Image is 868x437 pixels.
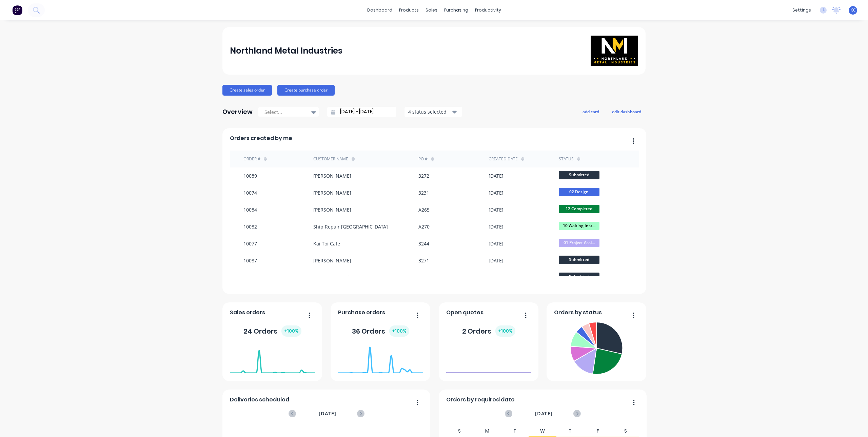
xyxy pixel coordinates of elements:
div: purchasing [441,5,472,15]
div: 3257 [418,274,429,281]
span: Orders created by me [230,134,292,142]
button: 4 status selected [405,107,462,117]
button: edit dashboard [608,107,646,116]
div: [PERSON_NAME] [313,172,351,179]
span: Submitted [559,273,599,281]
div: [PERSON_NAME] [313,189,351,196]
button: Create purchase order [277,85,335,96]
div: S [446,426,474,436]
div: Customer Name [313,156,348,162]
div: [DATE] [489,257,504,264]
div: 10077 [243,240,257,247]
div: M [473,426,501,436]
div: 10074 [243,189,257,196]
span: 12 Completed [559,205,599,213]
div: [DATE] [489,206,504,213]
div: Created date [489,156,518,162]
div: 10091 [243,274,257,281]
div: sales [422,5,441,15]
div: + 100 % [495,325,515,337]
div: 3271 [418,257,429,264]
div: A1 Property Maintenance [313,274,371,281]
span: Submitted [559,256,599,264]
div: 36 Orders [352,325,409,337]
div: status [559,156,574,162]
button: Create sales order [222,85,272,96]
div: 2 Orders [462,325,515,337]
div: [PERSON_NAME] [313,206,351,213]
div: Order # [243,156,260,162]
span: 01 Project Assi... [559,239,599,247]
span: [DATE] [319,410,336,417]
span: KC [850,7,856,13]
div: PO # [418,156,428,162]
div: Northland Metal Industries [230,44,342,58]
div: Overview [222,105,253,119]
div: settings [789,5,814,15]
img: Northland Metal Industries [591,36,638,66]
span: [DATE] [535,410,553,417]
span: Purchase orders [338,309,385,317]
div: A270 [418,223,430,230]
button: add card [578,107,604,116]
div: 10087 [243,257,257,264]
div: 3231 [418,189,429,196]
div: [PERSON_NAME] [313,257,351,264]
div: 10082 [243,223,257,230]
div: 4 status selected [408,108,451,115]
div: 3272 [418,172,429,179]
span: Sales orders [230,309,265,317]
div: [DATE] [489,223,504,230]
div: products [396,5,422,15]
div: 10089 [243,172,257,179]
div: 3244 [418,240,429,247]
div: A265 [418,206,430,213]
div: T [556,426,584,436]
div: + 100 % [389,325,409,337]
div: [DATE] [489,240,504,247]
div: W [529,426,556,436]
img: Factory [12,5,22,15]
div: [DATE] [489,172,504,179]
div: F [584,426,612,436]
div: T [501,426,529,436]
div: productivity [472,5,505,15]
div: + 100 % [281,325,301,337]
div: [DATE] [489,189,504,196]
span: Open quotes [446,309,484,317]
div: [DATE] [489,274,504,281]
a: dashboard [364,5,396,15]
div: S [612,426,639,436]
div: Ship Repair [GEOGRAPHIC_DATA] [313,223,388,230]
span: 02 Design [559,188,599,196]
div: 24 Orders [243,325,301,337]
span: Orders by status [554,309,602,317]
span: 10 Waiting Inst... [559,222,599,230]
div: 10084 [243,206,257,213]
div: Kai Toi Cafe [313,240,340,247]
span: Submitted [559,171,599,179]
